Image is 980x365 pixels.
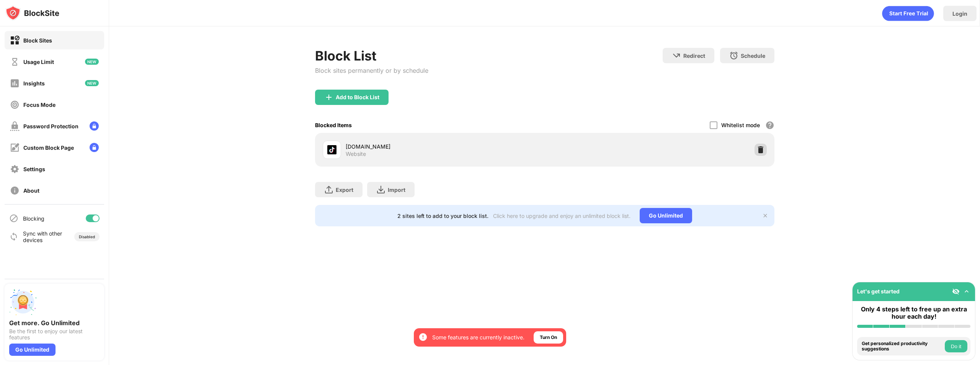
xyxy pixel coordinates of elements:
img: push-unlimited.svg [9,288,37,316]
img: new-icon.svg [85,80,99,86]
div: 2 sites left to add to your block list. [397,213,488,219]
div: Usage Limit [23,59,54,65]
img: logo-blocksite.svg [5,5,59,21]
img: omni-setup-toggle.svg [963,288,970,295]
div: Click here to upgrade and enjoy an unlimited block list. [493,213,630,219]
div: Settings [23,166,45,172]
div: Import [388,187,405,193]
img: favicons [327,145,336,154]
div: Be the first to enjoy our latest features [9,328,100,340]
div: animation [882,6,934,21]
div: Password Protection [23,123,78,129]
div: Add to Block List [336,94,379,100]
div: Only 4 steps left to free up an extra hour each day! [857,306,970,320]
img: insights-off.svg [10,79,20,88]
img: new-icon.svg [85,59,99,65]
img: settings-off.svg [10,164,20,174]
div: Whitelist mode [721,122,760,128]
img: customize-block-page-off.svg [10,143,20,152]
div: Go Unlimited [640,208,692,223]
div: Some features are currently inactive. [432,334,524,341]
div: Redirect [683,52,705,59]
div: Login [952,10,967,17]
div: Blocked Items [315,122,352,128]
div: Schedule [741,52,765,59]
div: Blocking [23,215,44,222]
div: Block List [315,48,428,64]
img: block-on.svg [10,36,20,45]
div: Block sites permanently or by schedule [315,67,428,74]
img: lock-menu.svg [90,143,99,152]
button: Do it [945,340,967,352]
div: Turn On [540,334,557,341]
div: Focus Mode [23,101,56,108]
img: sync-icon.svg [9,232,18,241]
img: about-off.svg [10,186,20,195]
img: password-protection-off.svg [10,121,20,131]
img: error-circle-white.svg [418,332,428,342]
div: Custom Block Page [23,144,74,151]
div: Let's get started [857,288,900,295]
div: Go Unlimited [9,344,56,356]
img: lock-menu.svg [90,121,99,131]
div: About [23,187,39,194]
div: Block Sites [23,37,52,44]
div: Sync with other devices [23,230,62,243]
div: Export [336,187,353,193]
img: blocking-icon.svg [9,214,18,223]
img: time-usage-off.svg [10,57,20,67]
img: focus-off.svg [10,100,20,110]
img: eye-not-visible.svg [952,288,960,295]
div: Website [346,151,366,157]
div: Insights [23,80,45,87]
div: Get more. Go Unlimited [9,319,100,327]
div: Disabled [79,234,95,239]
div: Get personalized productivity suggestions [862,341,943,352]
img: x-button.svg [762,213,768,219]
div: [DOMAIN_NAME] [346,142,545,151]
